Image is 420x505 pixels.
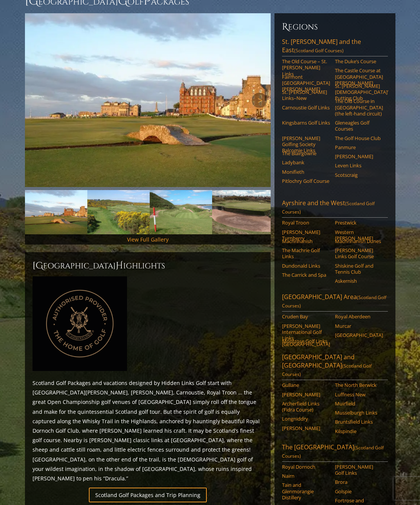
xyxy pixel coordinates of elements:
a: Golspie [335,488,383,494]
a: Nairn [282,473,330,479]
a: Royal Troon [282,220,330,226]
a: Tain and Glenmorangie Distillery [282,482,330,500]
a: The Golf House Club [335,135,383,141]
a: Machrihanish [282,238,330,244]
span: (Scotland Golf Courses) [282,444,384,459]
a: [PERSON_NAME] [282,425,330,431]
a: Panmure [335,144,383,150]
a: [PERSON_NAME] [335,153,383,159]
a: [PERSON_NAME] Golf Links [335,464,383,476]
a: Carnoustie Golf Links [282,104,330,111]
a: [GEOGRAPHIC_DATA] [335,332,383,338]
a: Leven Links [335,162,383,168]
span: (Scotland Golf Courses) [282,363,372,377]
span: (Scotland Golf Courses) [282,294,386,309]
h2: [GEOGRAPHIC_DATA] ighlights [33,260,263,272]
a: Royal Aberdeen [335,313,383,320]
a: Ayrshire and the West(Scotland Golf Courses) [282,199,388,218]
a: Next [252,93,267,108]
a: Gullane [282,382,330,388]
a: Scotland Golf Packages and Trip Planning [89,488,207,502]
a: Montrose Golf Links [282,338,330,344]
a: [PERSON_NAME] [282,391,330,397]
a: Machrihanish Dunes [335,238,383,244]
a: Ladybank [282,159,330,165]
a: Muirfield [335,401,383,407]
a: [PERSON_NAME] Turnberry [282,229,330,242]
a: Cruden Bay [282,313,330,320]
a: Murcar [335,323,383,329]
a: The [GEOGRAPHIC_DATA](Scotland Golf Courses) [282,443,388,462]
a: The Machrie Golf Links [282,247,330,260]
span: (Scotland Golf Courses) [282,200,375,215]
a: Brora [335,479,383,485]
a: St. [PERSON_NAME] and the East(Scotland Golf Courses) [282,37,388,56]
a: Prestwick [335,220,383,226]
a: Kilspindie [335,428,383,434]
a: [PERSON_NAME] Golfing Society Balcomie Links [282,135,330,154]
a: Kingsbarns Golf Links [282,120,330,126]
a: Gleneagles Golf Courses [335,120,383,132]
a: Bruntsfield Links [335,419,383,425]
a: St. [PERSON_NAME] [DEMOGRAPHIC_DATA]’ Putting Club [335,83,383,101]
a: Royal Dornoch [282,464,330,470]
a: [PERSON_NAME] Links Golf Course [335,247,383,260]
a: Dundonald Links [282,263,330,269]
a: Fairmont [GEOGRAPHIC_DATA][PERSON_NAME] [282,74,330,92]
a: Shiskine Golf and Tennis Club [335,263,383,275]
a: Pitlochry Golf Course [282,178,330,184]
a: Monifieth [282,169,330,175]
a: Longniddry [282,416,330,422]
a: [PERSON_NAME] International Golf Links [GEOGRAPHIC_DATA] [282,323,330,348]
a: [GEOGRAPHIC_DATA] Area(Scotland Golf Courses) [282,293,388,312]
a: Askernish [335,278,383,284]
a: The Old Course in [GEOGRAPHIC_DATA] (the left-hand circuit) [335,98,383,117]
a: Archerfield Links (Fidra Course) [282,401,330,413]
h6: Regions [282,21,388,33]
a: St. [PERSON_NAME] Links–New [282,89,330,101]
span: H [116,260,123,272]
a: The Castle Course at [GEOGRAPHIC_DATA][PERSON_NAME] [335,67,383,86]
span: (Scotland Golf Courses) [294,47,344,54]
a: The Duke’s Course [335,58,383,64]
a: The Carrick and Spa [282,272,330,278]
a: Luffness New [335,391,383,397]
a: The Old Course – St. [PERSON_NAME] Links [282,58,330,77]
p: Scotland Golf Packages and vacations designed by Hidden Links Golf start with [GEOGRAPHIC_DATA][P... [33,378,263,483]
a: View Full Gallery [127,236,169,243]
a: The Blairgowrie [282,150,330,156]
a: Scotscraig [335,172,383,178]
a: The North Berwick [335,382,383,388]
a: [GEOGRAPHIC_DATA] and [GEOGRAPHIC_DATA](Scotland Golf Courses) [282,353,388,380]
a: Musselburgh Links [335,410,383,416]
a: Western [PERSON_NAME] [335,229,383,242]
